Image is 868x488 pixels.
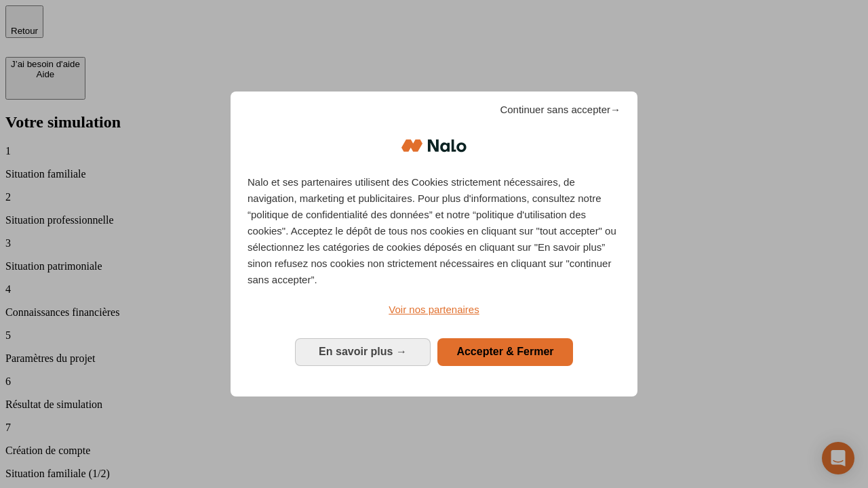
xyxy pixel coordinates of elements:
button: En savoir plus: Configurer vos consentements [295,338,431,365]
p: Nalo et ses partenaires utilisent des Cookies strictement nécessaires, de navigation, marketing e... [248,174,620,288]
span: Accepter & Fermer [456,346,553,357]
span: Voir nos partenaires [389,304,479,315]
a: Voir nos partenaires [248,302,620,318]
div: Bienvenue chez Nalo Gestion du consentement [231,91,637,396]
button: Accepter & Fermer: Accepter notre traitement des données et fermer [437,338,573,365]
img: Logo [401,125,467,166]
span: Continuer sans accepter→ [500,102,620,118]
span: En savoir plus → [319,346,407,357]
